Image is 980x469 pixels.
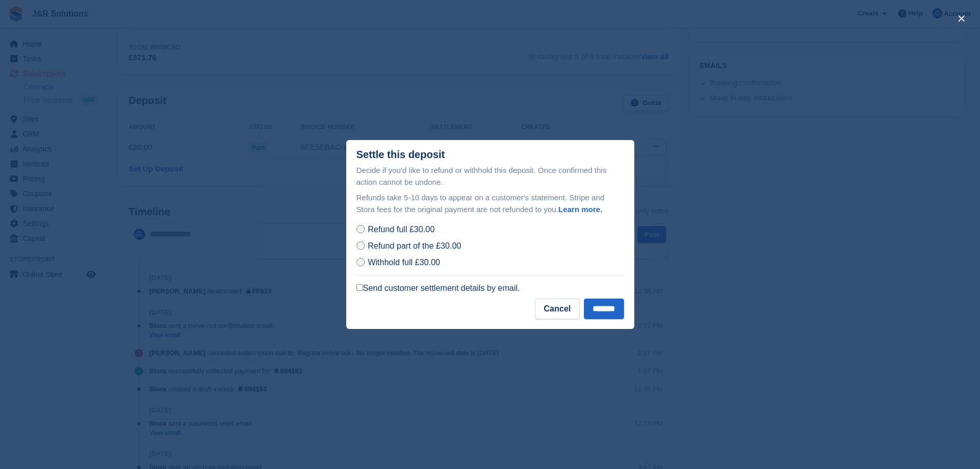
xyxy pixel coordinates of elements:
[357,284,363,291] input: Send customer settlement details by email.
[953,10,970,27] button: close
[357,241,365,250] input: Refund part of the £30.00
[357,165,624,188] p: Decide if you'd like to refund or withhold this deposit. Once confirmed this action cannot be und...
[357,149,445,161] div: Settle this deposit
[368,241,461,250] span: Refund part of the £30.00
[535,299,579,319] button: Cancel
[368,225,435,234] span: Refund full £30.00
[368,258,440,267] span: Withhold full £30.00
[357,192,624,215] p: Refunds take 5-10 days to appear on a customer's statement. Stripe and Stora fees for the origina...
[357,283,520,293] label: Send customer settlement details by email.
[357,258,365,266] input: Withhold full £30.00
[558,205,602,214] a: Learn more.
[357,225,365,233] input: Refund full £30.00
